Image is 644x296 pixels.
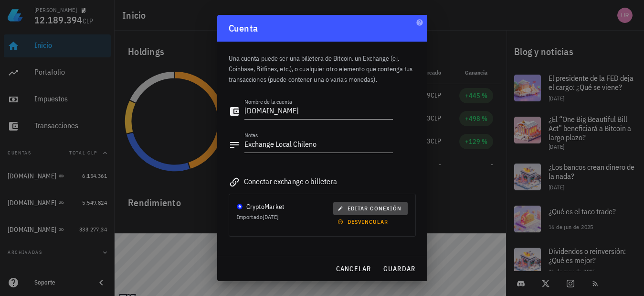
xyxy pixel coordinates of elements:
[244,132,258,139] label: Notas
[229,248,416,271] div: Acciones
[331,260,375,277] button: cancelar
[237,204,243,209] img: CryptoMKT
[217,15,427,42] div: Cuenta
[263,213,278,220] span: [DATE]
[339,205,401,212] span: editar conexión
[383,264,416,273] span: guardar
[333,215,394,229] button: desvincular
[244,98,292,105] label: Nombre de la cuenta
[333,202,407,215] button: editar conexión
[246,202,285,211] div: CryptoMarket
[339,218,388,225] span: desvincular
[229,175,416,188] div: Conectar exchange o billetera
[229,42,416,90] div: Una cuenta puede ser una billetera de Bitcoin, un Exchange (ej. Coinbase, Bitfinex, etc.), o cual...
[335,264,371,273] span: cancelar
[379,260,420,277] button: guardar
[237,213,279,220] span: Importado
